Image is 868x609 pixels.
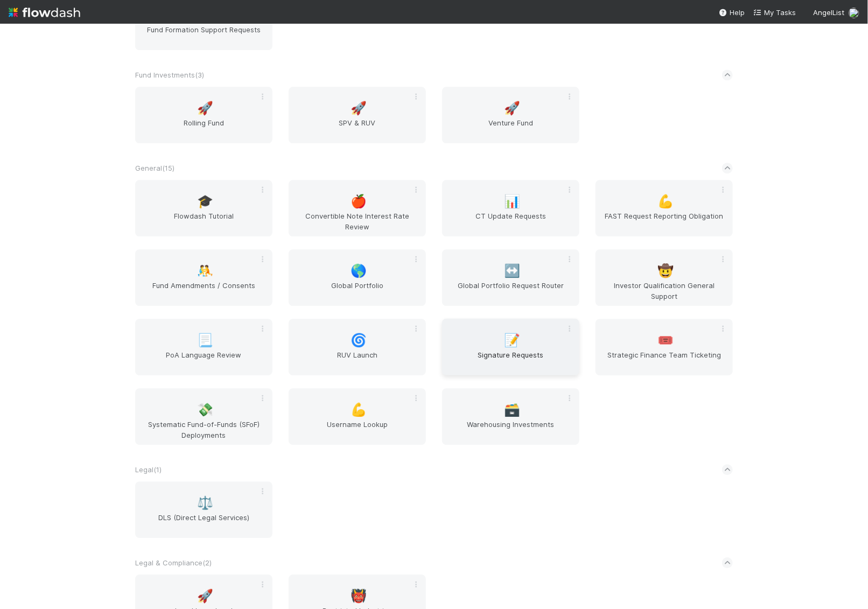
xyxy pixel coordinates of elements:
span: 🚀 [198,101,214,115]
a: 🎓Flowdash Tutorial [135,180,272,236]
a: 🌎Global Portfolio [289,249,426,306]
a: 🍎Convertible Note Interest Rate Review [289,180,426,236]
span: Global Portfolio [293,280,422,302]
span: PoA Language Review [139,349,268,371]
span: SPV & RUV [293,117,422,139]
a: 🤠Investor Qualification General Support [596,249,733,306]
a: 💪Username Lookup [289,388,426,445]
a: 📝Signature Requests [442,319,579,375]
span: AngelList [813,8,844,17]
a: ⚖️DLS (Direct Legal Services) [135,481,272,538]
span: Fund Investments ( 3 ) [135,71,204,79]
span: Signature Requests [446,349,575,371]
span: My Tasks [753,8,796,17]
a: 🤼Fund Amendments / Consents [135,249,272,306]
span: 🌎 [351,264,367,278]
div: Help [719,7,745,18]
img: logo-inverted-e16ddd16eac7371096b0.svg [9,3,80,22]
a: 🗃️Warehousing Investments [442,388,579,445]
span: Systematic Fund-of-Funds (SFoF) Deployments [139,419,268,440]
span: 🌀 [351,333,367,347]
span: DLS (Direct Legal Services) [139,512,268,534]
span: Rolling Fund [139,117,268,139]
span: RUV Launch [293,349,422,371]
a: 🌀RUV Launch [289,319,426,375]
span: 🚀 [198,589,214,603]
a: 📃PoA Language Review [135,319,272,375]
span: 💪 [658,194,674,208]
a: ↔️Global Portfolio Request Router [442,249,579,306]
span: 🤠 [658,264,674,278]
span: 📃 [198,333,214,347]
span: Investor Qualification General Support [600,280,729,302]
span: 💪 [351,403,367,417]
span: 🗃️ [505,403,521,417]
a: 🚀Venture Fund [442,87,579,143]
span: 🎟️ [658,333,674,347]
span: Global Portfolio Request Router [446,280,575,302]
span: ↔️ [505,264,521,278]
span: 🚀 [351,101,367,115]
span: 👹 [351,589,367,603]
span: 🎓 [198,194,214,208]
span: 🍎 [351,194,367,208]
span: ⚖️ [198,496,214,510]
span: 📊 [505,194,521,208]
span: Legal & Compliance ( 2 ) [135,558,212,567]
span: FAST Request Reporting Obligation [600,211,729,232]
span: Fund Amendments / Consents [139,280,268,302]
span: 💸 [198,403,214,417]
span: Strategic Finance Team Ticketing [600,349,729,371]
img: avatar_041b9f3e-9684-4023-b9b7-2f10de55285d.png [849,8,859,18]
a: 📊CT Update Requests [442,180,579,236]
span: 📝 [505,333,521,347]
a: My Tasks [753,7,796,18]
a: 🚀SPV & RUV [289,87,426,143]
a: 🚀Rolling Fund [135,87,272,143]
span: Convertible Note Interest Rate Review [293,211,422,232]
span: 🤼 [198,264,214,278]
span: Warehousing Investments [446,419,575,440]
span: Legal ( 1 ) [135,465,162,474]
a: 🎟️Strategic Finance Team Ticketing [596,319,733,375]
span: Flowdash Tutorial [139,211,268,232]
span: 🚀 [505,101,521,115]
span: CT Update Requests [446,211,575,232]
span: General ( 15 ) [135,164,174,172]
span: Venture Fund [446,117,575,139]
a: 💪FAST Request Reporting Obligation [596,180,733,236]
span: Username Lookup [293,419,422,440]
span: Fund Formation Support Requests [139,24,268,46]
a: 💸Systematic Fund-of-Funds (SFoF) Deployments [135,388,272,445]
